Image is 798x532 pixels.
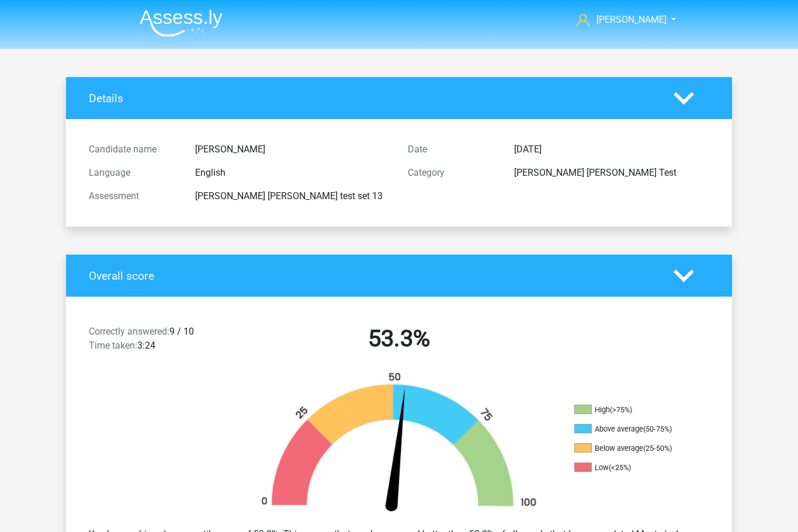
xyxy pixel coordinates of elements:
div: Assessment [80,189,186,203]
h2: 53.3% [248,325,550,353]
a: [PERSON_NAME] [572,13,668,27]
span: Time taken: [89,340,137,351]
div: 9 / 10 3:24 [80,325,240,357]
div: [DATE] [505,142,718,157]
div: English [186,166,399,180]
div: Candidate name [80,142,186,157]
div: (50-75%) [643,425,672,433]
li: Above average [574,424,691,434]
div: (25-50%) [643,444,672,453]
span: Correctly answered: [89,326,169,337]
li: Below average [574,443,691,454]
img: 53.9ef22cf44dd3.png [241,371,557,518]
div: Category [399,166,505,180]
div: [PERSON_NAME] [186,142,399,157]
div: Language [80,166,186,180]
h4: Details [89,92,656,105]
div: [PERSON_NAME] [PERSON_NAME] Test [505,166,718,180]
h4: Overall score [89,269,656,283]
div: Date [399,142,505,157]
div: (<25%) [609,463,631,472]
img: Assessly [140,9,223,37]
div: [PERSON_NAME] [PERSON_NAME] test set 13 [186,189,399,203]
div: (>75%) [610,405,632,414]
span: [PERSON_NAME] [596,14,667,25]
li: High [574,405,691,415]
li: Low [574,463,691,473]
